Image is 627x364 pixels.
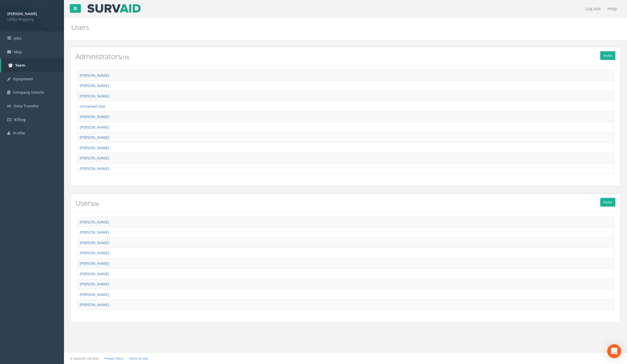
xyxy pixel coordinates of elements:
small: © Kullasoft Ltd 2025 [70,356,99,361]
a: [PERSON_NAME] [80,230,109,235]
span: Map [14,49,22,54]
h2: Administrators [76,53,615,60]
a: [PERSON_NAME] [80,271,109,276]
a: [PERSON_NAME] [80,73,109,78]
a: [PERSON_NAME] [80,93,109,99]
a: [PERSON_NAME] [80,281,109,287]
a: Invite [600,198,615,207]
small: (10) [121,54,129,61]
div: Open Intercom Messenger [607,344,621,358]
a: [PERSON_NAME] [80,166,109,171]
a: [PERSON_NAME] [80,155,109,161]
h2: Users [76,199,615,207]
a: [PERSON_NAME] [80,240,109,245]
a: [PERSON_NAME] [80,83,109,88]
a: [PERSON_NAME] [80,114,109,119]
a: [PERSON_NAME] [80,135,109,140]
h2: Users [71,24,527,31]
span: Equipment [13,76,33,81]
span: Data Transfer [14,103,39,109]
a: [PERSON_NAME] Utility Mapping [7,10,57,22]
a: [PERSON_NAME] [80,292,109,297]
a: Team [1,58,64,72]
small: (9) [93,201,99,207]
a: [PERSON_NAME] [80,125,109,130]
a: Unnamed User [80,104,106,109]
a: [PERSON_NAME] [80,219,109,225]
span: Team [15,63,25,68]
a: [PERSON_NAME] [80,302,109,307]
strong: [PERSON_NAME] [7,11,37,16]
a: [PERSON_NAME] [80,145,109,150]
a: [PERSON_NAME] [80,250,109,255]
a: Privacy Policy [104,356,123,361]
span: Utility Mapping [7,17,57,22]
span: Profile [13,130,25,136]
a: Invite [600,51,615,60]
a: Terms of Use [129,356,148,361]
span: Billing [14,117,26,122]
span: Company Details [13,90,44,95]
span: Jobs [14,35,21,41]
a: [PERSON_NAME] [80,261,109,266]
